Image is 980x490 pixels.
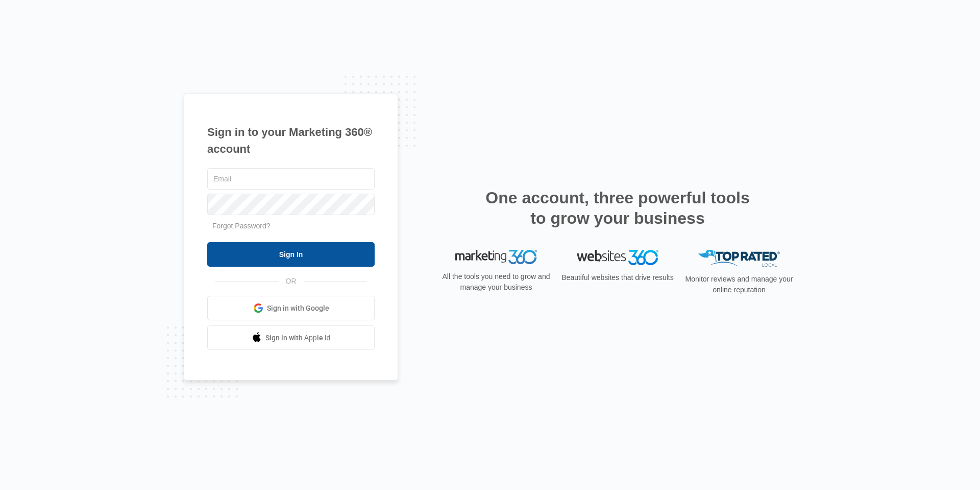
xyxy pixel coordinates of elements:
[207,242,375,267] input: Sign In
[212,222,271,230] a: Forgot Password?
[207,325,375,350] a: Sign in with Apple Id
[207,168,375,190] input: Email
[207,296,375,320] a: Sign in with Google
[279,276,304,287] span: OR
[560,272,675,283] p: Beautiful websites that drive results
[455,250,537,264] img: Marketing 360
[482,188,753,228] h2: One account, three powerful tools to grow your business
[698,250,780,267] img: Top Rated Local
[265,333,331,343] span: Sign in with Apple Id
[267,303,329,314] span: Sign in with Google
[577,250,658,265] img: Websites 360
[207,124,375,157] h1: Sign in to your Marketing 360® account
[682,274,796,295] p: Monitor reviews and manage your online reputation
[439,271,553,293] p: All the tools you need to grow and manage your business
